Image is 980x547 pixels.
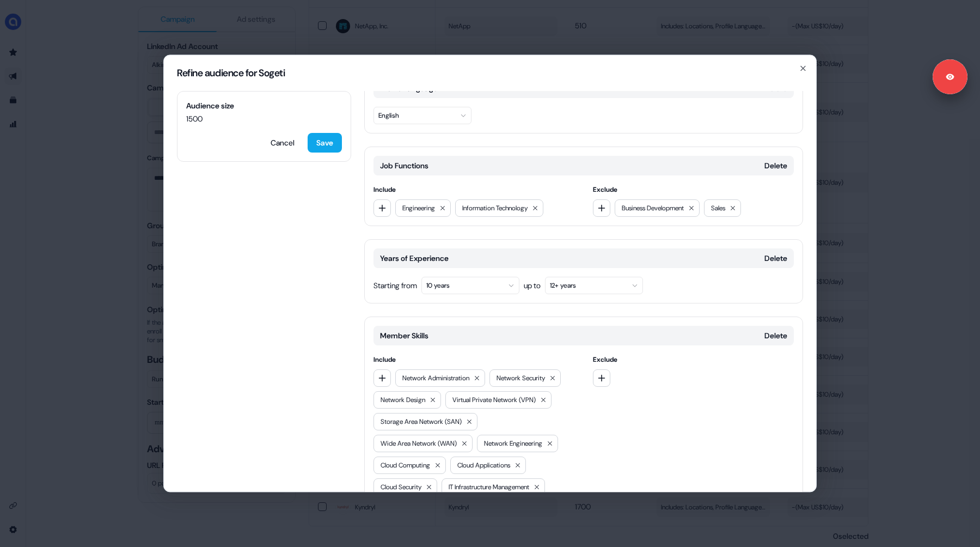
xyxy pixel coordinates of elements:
span: Sales [711,203,725,214]
span: Cloud Applications [457,460,510,471]
span: Job Functions [380,160,428,171]
button: English [373,107,471,124]
span: Cloud Computing [381,460,430,471]
span: Exclude [593,184,794,195]
span: Member Skills [380,330,428,341]
h2: Refine audience for Sogeti [177,68,803,78]
span: Include [373,184,575,195]
span: Engineering [402,203,435,214]
span: Network Administration [402,373,469,384]
span: Virtual Private Network (VPN) [452,394,536,405]
span: 1500 [186,113,342,124]
span: Network Engineering [484,438,542,449]
button: Delete [764,330,787,341]
button: Delete [764,160,787,171]
span: Include [373,354,575,365]
span: Storage Area Network (SAN) [381,416,462,427]
span: Cloud Security [381,482,421,493]
span: Business Development [622,203,684,214]
button: Cancel [262,133,303,153]
span: Wide Area Network (WAN) [381,438,457,449]
span: IT Infrastructure Management [449,482,529,493]
button: 12+ years [545,277,643,294]
button: Save [308,133,342,153]
span: Exclude [593,354,794,365]
span: Network Design [381,394,425,405]
span: Network Security [497,373,545,384]
span: up to [524,280,541,291]
span: Audience size [186,100,342,111]
span: Starting from [373,280,417,291]
span: Years of Experience [380,253,449,264]
button: 10 years [421,277,519,294]
span: Information Technology [462,203,528,214]
button: Delete [764,253,787,264]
